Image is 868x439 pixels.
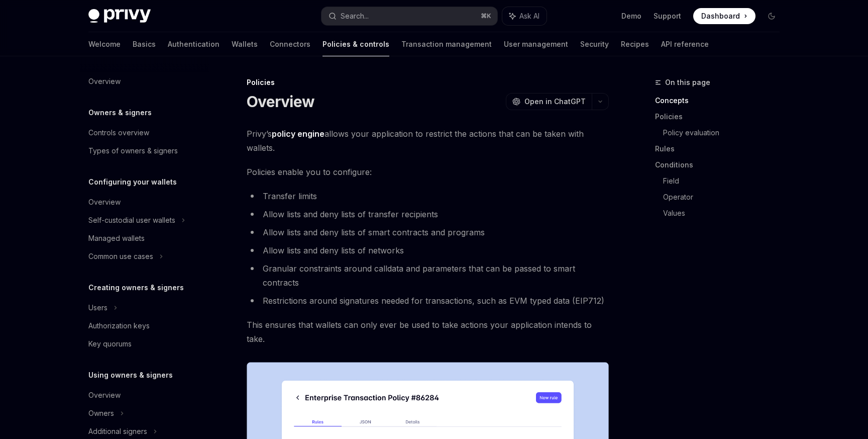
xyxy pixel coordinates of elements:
a: Operator [663,189,788,205]
a: Key quorums [80,335,209,353]
span: Policies enable you to configure: [247,165,609,179]
li: Allow lists and deny lists of smart contracts and programs [247,225,609,239]
a: Support [654,11,681,21]
a: Policies & controls [322,32,389,56]
a: Basics [133,32,156,56]
li: Granular constraints around calldata and parameters that can be passed to smart contracts [247,261,609,290]
a: Policies [655,109,788,125]
h5: Creating owners & signers [88,282,184,294]
div: Overview [88,196,121,208]
a: API reference [661,32,709,56]
a: Wallets [232,32,258,56]
a: Managed wallets [80,229,209,247]
a: Controls overview [80,124,209,142]
a: Authentication [168,32,220,56]
a: Rules [655,141,788,157]
a: Types of owners & signers [80,142,209,160]
a: Conditions [655,157,788,173]
span: This ensures that wallets can only ever be used to take actions your application intends to take. [247,318,609,346]
h1: Overview [247,93,314,111]
li: Restrictions around signatures needed for transactions, such as EVM typed data (EIP712) [247,294,609,308]
a: Overview [80,193,209,211]
a: Security [580,32,609,56]
button: Search...⌘K [321,7,497,25]
div: Controls overview [88,127,149,139]
span: Ask AI [519,11,539,21]
div: Users [88,302,107,314]
a: Policy evaluation [663,125,788,141]
div: Key quorums [88,338,132,350]
strong: policy engine [272,129,324,139]
button: Open in ChatGPT [506,93,592,110]
li: Allow lists and deny lists of transfer recipients [247,207,609,221]
a: Recipes [621,32,649,56]
div: Authorization keys [88,320,150,332]
div: Types of owners & signers [88,145,178,157]
a: Dashboard [693,8,755,24]
img: dark logo [88,9,151,23]
div: Search... [341,10,369,22]
h5: Configuring your wallets [88,176,177,188]
a: User management [504,32,568,56]
a: Concepts [655,93,788,109]
div: Managed wallets [88,232,145,244]
a: Connectors [270,32,310,56]
a: Field [663,173,788,189]
span: Privy’s allows your application to restrict the actions that can be taken with wallets. [247,127,609,155]
a: Authorization keys [80,317,209,335]
div: Overview [88,389,121,401]
button: Ask AI [502,7,547,25]
div: Policies [247,77,609,87]
div: Common use cases [88,250,153,262]
span: ⌘ K [481,12,491,20]
li: Transfer limits [247,189,609,203]
button: Toggle dark mode [764,8,780,24]
div: Overview [88,75,121,87]
a: Transaction management [401,32,492,56]
a: Welcome [88,32,121,56]
a: Demo [621,11,641,21]
h5: Owners & signers [88,107,152,119]
h5: Using owners & signers [88,369,173,381]
a: Overview [80,72,209,91]
span: Dashboard [701,11,740,21]
div: Additional signers [88,425,147,437]
a: Overview [80,386,209,404]
li: Allow lists and deny lists of networks [247,243,609,257]
span: Open in ChatGPT [524,97,586,107]
a: Values [663,205,788,221]
div: Owners [88,407,114,419]
span: On this page [665,76,710,89]
div: Self-custodial user wallets [88,214,175,226]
